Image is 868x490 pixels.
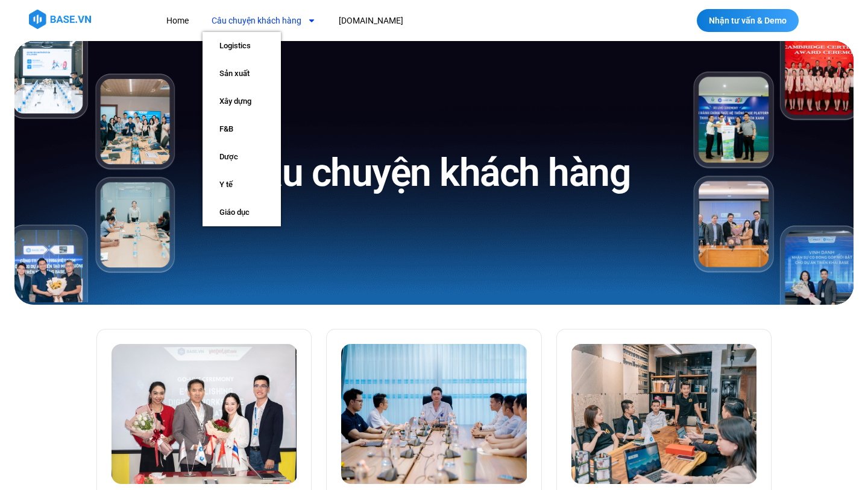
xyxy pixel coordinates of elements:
a: Y tế [203,171,281,199]
a: [DOMAIN_NAME] [330,10,412,32]
a: Logistics [203,32,281,60]
a: Home [157,10,198,32]
a: Giáo dục [203,199,281,226]
a: Dược [203,143,281,171]
h1: Câu chuyện khách hàng [238,148,631,198]
nav: Menu [157,10,620,32]
ul: Câu chuyện khách hàng [203,32,281,226]
a: Câu chuyện khách hàng [203,10,325,32]
span: Nhận tư vấn & Demo [709,16,787,25]
a: Sản xuất [203,60,281,87]
a: Nhận tư vấn & Demo [697,9,799,32]
a: Xây dựng [203,87,281,115]
a: F&B [203,115,281,143]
